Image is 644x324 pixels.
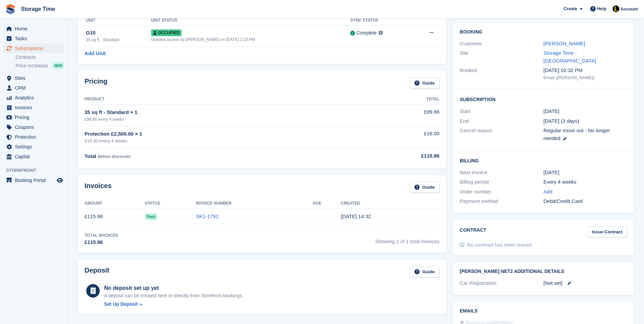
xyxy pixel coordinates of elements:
[3,103,64,112] a: menu
[85,138,354,144] div: £16.00 every 4 weeks
[3,34,64,43] a: menu
[460,279,543,287] div: Car Registration
[467,241,532,249] div: No contract has been issued
[3,44,64,53] a: menu
[15,73,55,83] span: Sites
[15,152,55,161] span: Capital
[460,67,543,81] div: Booked
[354,94,439,105] th: Total
[460,308,627,314] h2: Emails
[460,127,543,142] div: Cancel reason
[85,50,105,57] a: Add Unit
[86,37,151,43] div: 35 sq ft - Standard
[104,284,243,292] div: No deposit set up yet
[544,50,596,64] a: Storage Time - [GEOGRAPHIC_DATA]
[85,15,151,26] th: Unit
[460,108,543,115] div: Start
[85,153,96,159] span: Total
[354,105,439,126] td: £99.96
[15,44,55,53] span: Subscriptions
[15,34,55,43] span: Tasks
[53,62,64,69] div: NEW
[151,37,350,43] div: Granted access by [PERSON_NAME] on [DATE] 2:33 PM
[18,3,58,15] a: Storage Time
[460,117,543,125] div: End
[85,94,354,105] th: Product
[3,73,64,83] a: menu
[460,29,627,35] h2: Booking
[15,24,55,33] span: Home
[375,232,439,246] span: Showing 1 of 1 total invoices
[620,6,638,13] span: Account
[15,176,55,185] span: Booking Portal
[587,227,627,238] a: Issue Contract
[460,269,627,274] h2: [PERSON_NAME] Net2 Additional Details
[354,152,439,160] div: £115.96
[3,24,64,33] a: menu
[597,5,606,12] span: Help
[16,54,64,61] a: Contracts
[544,118,579,124] span: [DATE] (3 days)
[15,83,55,93] span: CRM
[313,198,341,209] th: Due
[85,209,145,224] td: £115.96
[86,29,151,37] div: G15
[145,213,157,220] span: Paid
[15,122,55,132] span: Coupons
[460,49,543,65] div: Site
[544,67,627,74] div: [DATE] 02:32 PM
[350,15,412,26] th: Sync Status
[16,63,48,69] span: Price increases
[544,74,627,81] div: Email ([PERSON_NAME])
[544,198,627,205] div: Debit/Credit Card
[460,178,543,186] div: Billing period
[15,113,55,122] span: Pricing
[410,267,439,278] a: Guide
[104,301,243,308] a: Set Up Deposit
[196,198,313,209] th: Invoice Number
[460,198,543,205] div: Payment method
[3,152,64,161] a: menu
[544,178,627,186] div: Every 4 weeks
[544,169,627,177] div: [DATE]
[544,279,627,287] div: [Not set]
[3,113,64,122] a: menu
[544,108,559,115] time: 2025-09-01 00:00:00 UTC
[544,128,610,141] span: Regular move out - No longer needed
[15,132,55,142] span: Protection
[564,5,577,12] span: Create
[341,213,371,219] time: 2025-09-01 13:32:23 UTC
[104,301,138,308] div: Set Up Deposit
[3,176,64,185] a: menu
[85,198,145,209] th: Amount
[85,109,354,116] div: 35 sq ft - Standard × 1
[460,40,543,48] div: Customer
[15,142,55,152] span: Settings
[85,130,354,138] div: Protection £2,500.00 × 1
[151,15,350,26] th: Unit Status
[460,157,627,164] h2: Billing
[98,154,131,159] span: Before discounts
[544,188,553,196] a: Add
[3,93,64,102] a: menu
[3,122,64,132] a: menu
[16,62,64,69] a: Price increases NEW
[56,176,64,184] a: Preview store
[613,5,619,12] img: Laaibah Sarwar
[15,103,55,112] span: Invoices
[379,31,383,35] img: icon-info-grey-7440780725fd019a000dd9b08b2336e03edf1995a4989e88bcd33f0948082b44.svg
[196,213,219,219] a: SK1-1792
[3,132,64,142] a: menu
[410,77,439,89] a: Guide
[85,116,354,122] div: £99.96 every 4 weeks
[354,126,439,148] td: £16.00
[145,198,196,209] th: Status
[85,77,108,89] h2: Pricing
[410,182,439,193] a: Guide
[5,4,16,14] img: stora-icon-8386f47178a22dfd0bd8f6a31ec36ba5ce8667c1dd55bd0f319d3a0aa187defe.svg
[85,232,118,238] div: Total Invoiced
[85,238,118,246] div: £115.96
[356,29,377,37] div: Complete
[3,142,64,152] a: menu
[460,227,486,238] h2: Contract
